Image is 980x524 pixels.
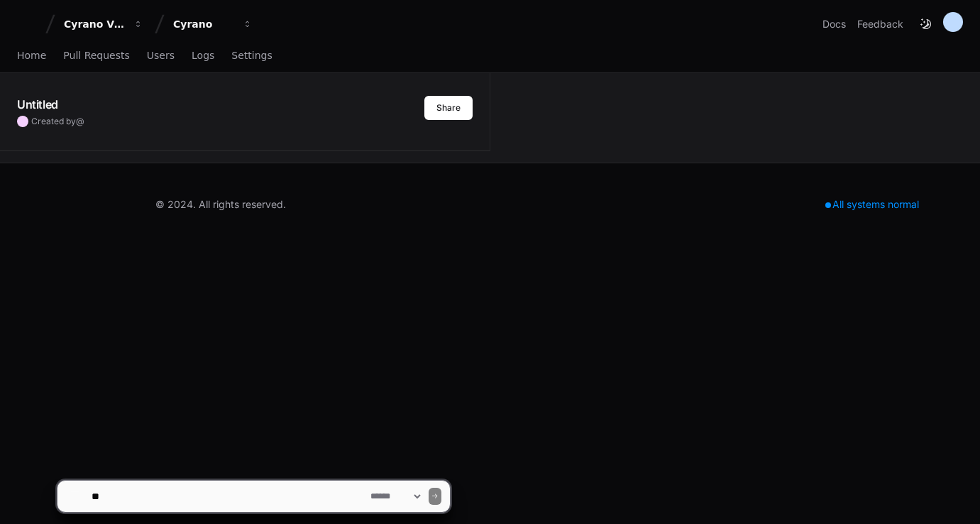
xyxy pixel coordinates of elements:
[822,17,846,31] a: Docs
[58,11,149,37] button: Cyrano Video
[63,51,129,60] span: Pull Requests
[231,40,272,72] a: Settings
[817,195,927,214] div: All systems normal
[31,116,84,127] span: Created by
[173,17,234,31] div: Cyrano
[155,197,286,212] div: © 2024. All rights reserved.
[63,40,129,72] a: Pull Requests
[147,51,175,60] span: Users
[147,40,175,72] a: Users
[64,17,125,31] div: Cyrano Video
[857,17,903,31] button: Feedback
[167,11,258,37] button: Cyrano
[231,51,272,60] span: Settings
[17,51,46,60] span: Home
[192,51,214,60] span: Logs
[424,96,473,120] button: Share
[192,40,214,72] a: Logs
[17,96,58,113] h1: Untitled
[76,116,84,126] span: @
[17,40,46,72] a: Home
